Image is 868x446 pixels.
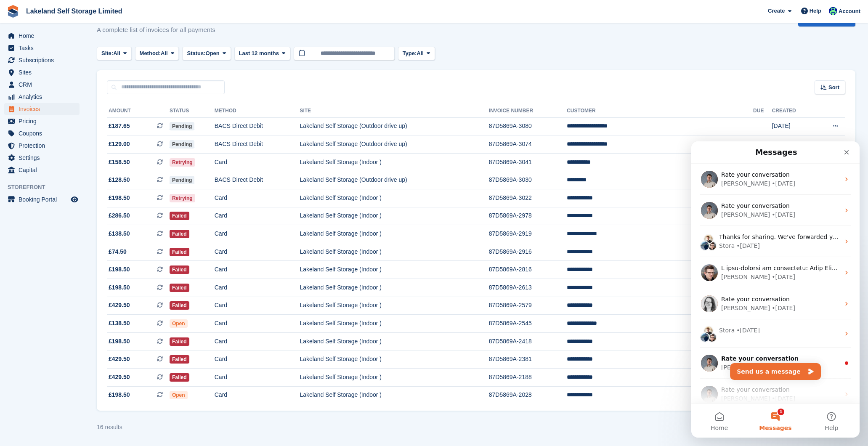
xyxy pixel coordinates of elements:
span: Failed [170,248,189,256]
span: £158.50 [109,158,130,167]
button: Help [112,263,168,296]
a: Lakeland Self Storage Limited [23,4,126,18]
span: Open [206,49,220,58]
td: 87D5869A-3022 [489,189,567,207]
td: 87D5869A-2916 [489,243,567,261]
span: Failed [170,284,189,292]
td: Lakeland Self Storage (Outdoor drive up) [300,117,488,135]
span: Home [19,30,69,42]
span: Sort [828,83,839,92]
span: Capital [19,164,69,176]
span: £198.50 [109,390,130,399]
span: Failed [170,265,189,274]
td: BACS Direct Debit [215,135,300,154]
td: 87D5869A-2613 [489,279,567,297]
a: menu [4,30,80,42]
a: menu [4,42,80,54]
span: Retrying [170,158,195,167]
span: Create [768,7,785,15]
a: menu [4,54,80,66]
span: All [417,49,424,58]
div: [PERSON_NAME] [30,131,79,140]
td: Lakeland Self Storage (Indoor ) [300,297,488,315]
a: menu [4,127,80,139]
td: Lakeland Self Storage (Indoor ) [300,386,488,404]
span: £198.50 [109,194,130,202]
span: Last 12 months [239,49,279,58]
span: Booking Portal [19,194,69,205]
td: Lakeland Self Storage (Indoor ) [300,261,488,279]
span: Tasks [19,42,69,54]
span: Pending [170,176,194,184]
span: £74.50 [109,247,127,256]
td: 87D5869A-2978 [489,207,567,225]
span: Subscriptions [19,54,69,66]
span: All [113,49,120,58]
td: [DATE] [772,117,815,135]
span: Settings [19,152,69,164]
td: Card [215,332,300,350]
td: Lakeland Self Storage (Indoor ) [300,225,488,243]
div: Stora [28,185,43,194]
th: Method [215,104,300,118]
td: BACS Direct Debit [215,117,300,135]
span: £198.50 [109,283,130,292]
td: Card [215,315,300,333]
div: [PERSON_NAME] [30,253,79,262]
span: £128.50 [109,175,130,184]
span: Retrying [170,194,195,202]
td: Card [215,207,300,225]
td: 87D5869A-2919 [489,225,567,243]
a: menu [4,152,80,164]
span: Site: [101,49,113,58]
td: Lakeland Self Storage (Indoor ) [300,332,488,350]
span: Storefront [8,183,84,191]
td: Lakeland Self Storage (Indoor ) [300,207,488,225]
td: 87D5869A-2381 [489,350,567,369]
iframe: Intercom live chat [691,141,860,438]
td: Card [215,225,300,243]
td: Card [215,189,300,207]
td: 87D5869A-2418 [489,332,567,350]
span: £429.50 [109,373,130,382]
a: menu [4,140,80,151]
div: Stora [28,100,43,109]
span: Home [19,284,37,289]
span: Invoices [19,103,69,115]
span: £198.50 [109,337,130,346]
button: Status: Open [182,47,231,61]
span: Failed [170,212,189,220]
td: 87D5869A-3041 [489,153,567,171]
span: £129.00 [109,140,130,149]
span: Pending [170,122,194,130]
img: Brian avatar [8,191,19,201]
button: Type: All [398,47,435,61]
td: 87D5869A-2188 [489,369,567,387]
span: CRM [19,79,69,90]
span: Failed [170,230,189,238]
img: Profile image for Catherine [10,154,27,171]
img: Profile image for Bradley [10,213,27,230]
a: menu [4,103,80,115]
span: Rate your conversation [30,245,98,252]
button: Messages [56,263,112,296]
td: Card [215,297,300,315]
a: Preview store [69,194,80,204]
td: Lakeland Self Storage (Indoor ) [300,369,488,387]
td: Lakeland Self Storage (Indoor ) [300,350,488,369]
img: Profile image for Bradley [10,244,27,261]
td: Card [215,153,300,171]
span: Analytics [19,91,69,103]
div: [PERSON_NAME] [30,162,79,171]
span: Type: [403,49,417,58]
span: £138.50 [109,319,130,328]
